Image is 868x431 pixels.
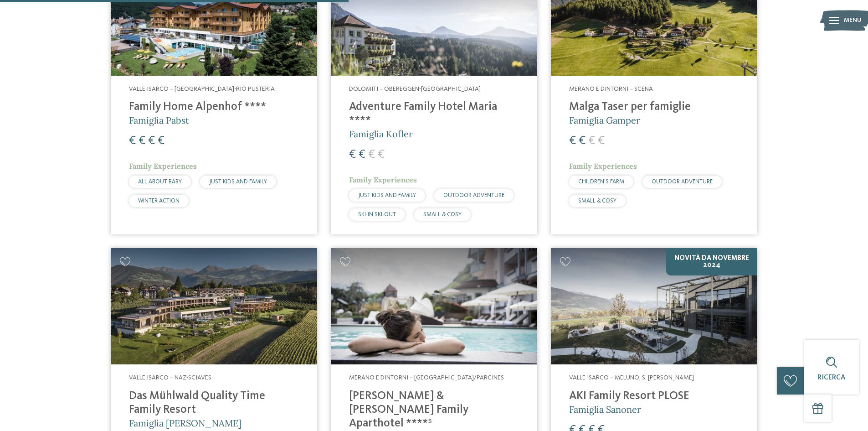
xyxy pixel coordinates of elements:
[368,149,375,161] span: €
[579,135,586,147] span: €
[551,248,757,364] img: Cercate un hotel per famiglie? Qui troverete solo i migliori!
[349,374,504,381] span: Merano e dintorni – [GEOGRAPHIC_DATA]/Parcines
[578,179,624,185] span: CHILDREN’S FARM
[139,135,145,147] span: €
[569,161,637,171] span: Family Experiences
[569,100,739,114] h4: Malga Taser per famiglie
[598,135,605,147] span: €
[148,135,155,147] span: €
[349,100,519,128] h4: Adventure Family Hotel Maria ****
[129,135,136,147] span: €
[349,86,481,92] span: Dolomiti – Obereggen-[GEOGRAPHIC_DATA]
[129,100,299,114] h4: Family Home Alpenhof ****
[129,374,211,381] span: Valle Isarco – Naz-Sciaves
[349,175,417,184] span: Family Experiences
[349,128,413,140] span: Famiglia Kofler
[569,404,641,415] span: Famiglia Sanoner
[569,389,739,403] h4: AKI Family Resort PLOSE
[652,179,713,185] span: OUTDOOR ADVENTURE
[331,248,537,364] img: Cercate un hotel per famiglie? Qui troverete solo i migliori!
[569,86,653,92] span: Merano e dintorni – Scena
[358,192,416,198] span: JUST KIDS AND FAMILY
[588,135,595,147] span: €
[578,198,616,204] span: SMALL & COSY
[158,135,164,147] span: €
[443,192,504,198] span: OUTDOOR ADVENTURE
[129,114,189,126] span: Famiglia Pabst
[129,417,241,429] span: Famiglia [PERSON_NAME]
[209,179,267,185] span: JUST KIDS AND FAMILY
[817,374,846,381] span: Ricerca
[349,389,519,431] h4: [PERSON_NAME] & [PERSON_NAME] Family Aparthotel ****ˢ
[129,161,197,171] span: Family Experiences
[569,374,694,381] span: Valle Isarco – Meluno, S. [PERSON_NAME]
[138,198,180,204] span: WINTER ACTION
[359,149,365,161] span: €
[111,248,317,364] img: Cercate un hotel per famiglie? Qui troverete solo i migliori!
[569,114,640,126] span: Famiglia Gamper
[129,86,275,92] span: Valle Isarco – [GEOGRAPHIC_DATA]-Rio Pusteria
[138,179,182,185] span: ALL ABOUT BABY
[349,149,356,161] span: €
[569,135,576,147] span: €
[378,149,385,161] span: €
[358,212,396,218] span: SKI-IN SKI-OUT
[129,389,299,417] h4: Das Mühlwald Quality Time Family Resort
[423,212,462,218] span: SMALL & COSY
